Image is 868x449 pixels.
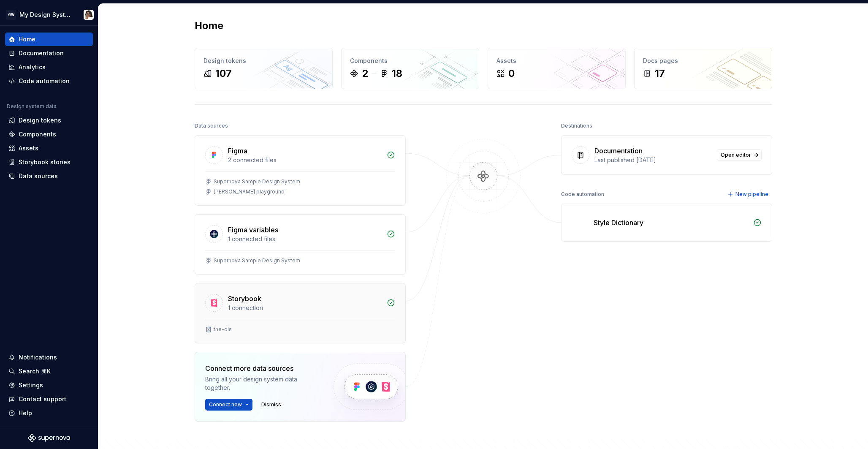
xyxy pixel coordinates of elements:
span: New pipeline [735,191,768,198]
div: [PERSON_NAME] playground [214,188,285,195]
button: Dismiss [258,399,285,411]
a: Code automation [5,74,93,88]
div: Data sources [195,120,228,132]
button: Search ⌘K [5,365,93,378]
a: Design tokens107 [195,48,333,89]
div: Destinations [561,120,592,132]
div: Code automation [561,188,604,200]
a: Docs pages17 [634,48,772,89]
button: Contact support [5,392,93,406]
a: Assets0 [488,48,626,89]
div: GW [6,10,16,20]
div: Figma [228,146,247,156]
button: GWMy Design SystemJessica [2,5,96,24]
div: Connect more data sources [205,363,319,373]
div: Documentation [19,49,64,57]
div: 2 connected files [228,156,382,164]
div: 17 [655,67,665,80]
div: Design tokens [19,116,61,125]
a: Home [5,33,93,46]
div: Documentation [594,146,643,156]
a: Documentation [5,46,93,60]
a: Data sources [5,169,93,183]
a: Assets [5,142,93,155]
div: Notifications [19,353,57,362]
div: Assets [19,144,38,152]
div: 2 [362,67,368,80]
a: Open editor [717,149,762,161]
span: Dismiss [261,401,281,408]
span: Open editor [721,152,751,158]
div: Docs pages [643,57,763,65]
div: 1 connected files [228,235,382,243]
a: Settings [5,378,93,392]
div: Contact support [19,395,66,403]
a: Figma variables1 connected filesSupernova Sample Design System [195,214,406,275]
div: the-dls [214,326,232,333]
div: Assets [496,57,617,65]
a: Analytics [5,60,93,74]
a: Components218 [341,48,479,89]
button: Connect new [205,399,252,411]
div: Storybook stories [19,158,71,166]
div: My Design System [19,11,73,19]
div: 18 [392,67,402,80]
a: Storybook stories [5,155,93,169]
a: Components [5,128,93,141]
h2: Home [195,19,223,33]
div: 0 [508,67,515,80]
a: Storybook1 connectionthe-dls [195,283,406,343]
a: Figma2 connected filesSupernova Sample Design System[PERSON_NAME] playground [195,135,406,206]
div: Search ⌘K [19,367,51,376]
div: Supernova Sample Design System [214,257,300,264]
button: Notifications [5,351,93,364]
div: Analytics [19,63,46,71]
div: Components [19,130,56,139]
div: Last published [DATE] [594,156,712,164]
div: Design system data [7,103,57,110]
div: Style Dictionary [594,218,643,228]
div: Figma variables [228,225,278,235]
div: Home [19,35,35,44]
button: Help [5,406,93,420]
div: Components [350,57,470,65]
div: Supernova Sample Design System [214,178,300,185]
div: Design tokens [203,57,324,65]
img: Jessica [84,10,94,20]
div: Storybook [228,294,261,304]
svg: Supernova Logo [28,434,70,442]
button: New pipeline [725,188,772,200]
div: Bring all your design system data together. [205,375,319,392]
div: Data sources [19,172,58,180]
div: Help [19,409,32,417]
a: Design tokens [5,114,93,127]
div: Code automation [19,77,70,85]
span: Connect new [209,401,242,408]
div: Settings [19,381,43,389]
div: 1 connection [228,304,382,312]
div: 107 [215,67,232,80]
